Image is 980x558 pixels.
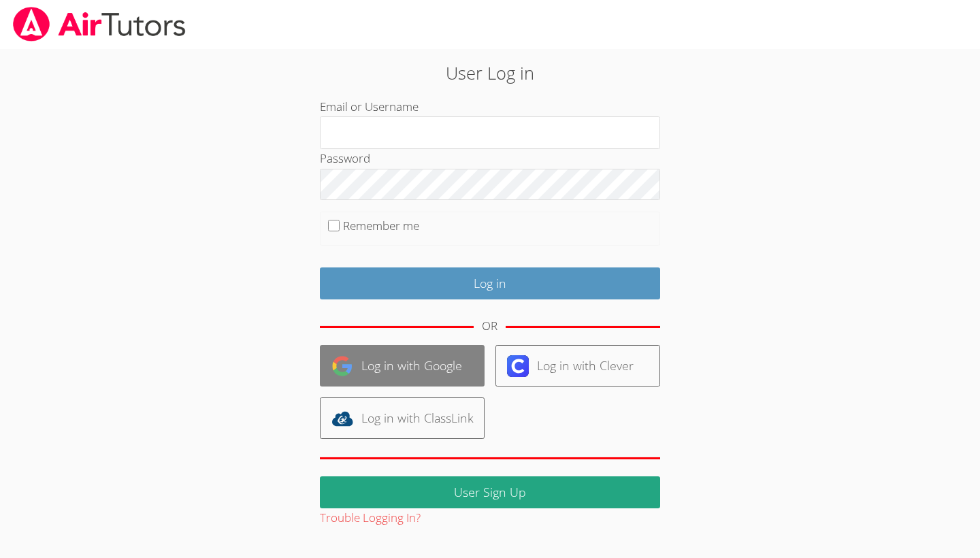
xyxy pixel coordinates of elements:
img: airtutors_banner-c4298cdbf04f3fff15de1276eac7730deb9818008684d7c2e4769d2f7ddbe033.png [12,7,187,42]
label: Password [320,150,370,166]
img: google-logo-50288ca7cdecda66e5e0955fdab243c47b7ad437acaf1139b6f446037453330a.svg [331,355,353,377]
label: Email or Username [320,99,419,114]
div: OR [482,316,497,336]
a: Log in with Clever [495,345,660,387]
a: User Sign Up [320,476,660,508]
a: Log in with ClassLink [320,397,485,439]
button: Trouble Logging In? [320,508,421,528]
img: classlink-logo-d6bb404cc1216ec64c9a2012d9dc4662098be43eaf13dc465df04b49fa7ab582.svg [331,408,353,429]
input: Log in [320,267,660,299]
img: clever-logo-6eab21bc6e7a338710f1a6ff85c0baf02591cd810cc4098c63d3a4b26e2feb20.svg [507,355,529,377]
h2: User Log in [225,60,755,86]
a: Log in with Google [320,345,485,387]
label: Remember me [343,218,419,233]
